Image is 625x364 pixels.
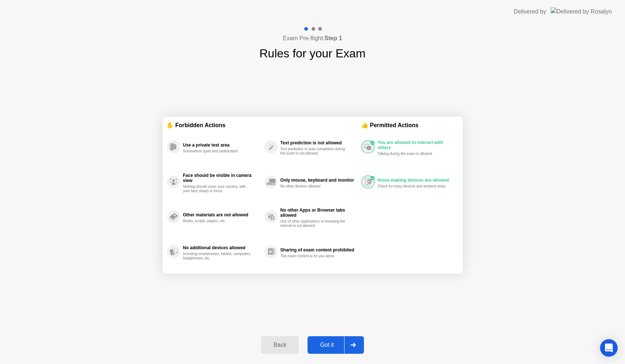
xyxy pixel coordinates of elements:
[183,149,252,153] div: Somewhere quiet and undisturbed
[280,178,358,183] div: Only mouse, keyboard and monitor
[308,336,364,354] button: Got it
[280,219,350,228] div: Use of other applications or browsing the internet is not allowed
[183,173,261,183] div: Face should be visible in camera view
[280,254,350,258] div: The exam content is for you alone
[514,7,546,16] div: Delivered by
[280,140,358,145] div: Text prediction is not allowed
[377,140,454,150] div: You are allowed to interact with others
[283,34,342,43] h4: Exam Pre-flight:
[324,35,342,41] b: Step 1
[600,339,618,357] div: Open Intercom Messenger
[280,247,358,253] div: Sharing of exam content prohibited
[280,147,350,156] div: Text prediction or auto-completion during the exam is not allowed
[263,342,297,348] div: Back
[183,252,252,261] div: Including smartphones, tablets, computers, headphones, etc.
[183,245,261,250] div: No additional devices allowed
[261,336,299,354] button: Back
[377,184,447,189] div: Check for noisy devices and ambient noise
[280,184,350,189] div: No other devices allowed
[310,342,344,348] div: Got it
[377,152,447,156] div: Talking during the exam is allowed
[183,212,261,217] div: Other materials are not allowed
[280,208,358,218] div: No other Apps or Browser tabs allowed
[183,219,252,223] div: Books, scripts, papers, etc
[551,7,612,16] img: Delivered by Rosalyn
[361,121,458,129] div: 👍 Permitted Actions
[183,143,261,148] div: Use a private test area
[260,45,366,62] h1: Rules for your Exam
[167,121,362,129] div: ✋ Forbidden Actions
[377,178,454,183] div: Noise-making devices are allowed
[183,185,252,193] div: Nothing should cover your camera, with your face clearly in focus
